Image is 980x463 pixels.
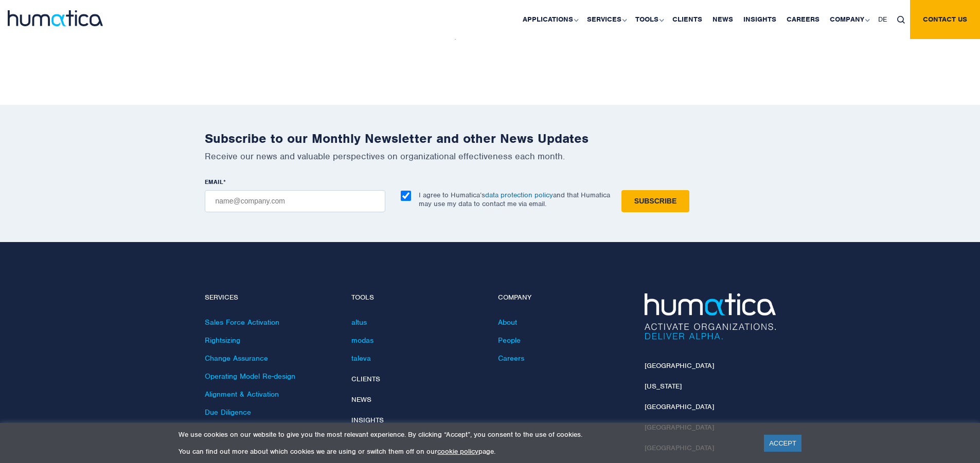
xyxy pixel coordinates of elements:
[437,447,478,456] a: cookie policy
[205,354,268,363] a: Change Assurance
[205,131,776,146] h2: Subscribe to our Monthly Newsletter and other News Updates
[351,336,373,345] a: modas
[351,318,367,327] a: altus
[498,318,517,327] a: About
[878,15,887,24] span: DE
[498,354,524,363] a: Careers
[205,293,336,302] h4: Services
[621,190,689,212] input: Subscribe
[205,190,385,212] input: name@company.com
[897,16,905,24] img: search_icon
[351,416,384,424] a: Insights
[179,430,751,439] p: We use cookies on our website to give you the most relevant experience. By clicking “Accept”, you...
[485,191,553,199] a: data protection policy
[498,293,629,302] h4: Company
[645,361,714,370] a: [GEOGRAPHIC_DATA]
[351,395,371,404] a: News
[8,10,103,26] img: logo
[419,191,610,208] p: I agree to Humatica’s and that Humatica may use my data to contact me via email.
[205,372,295,381] a: Operating Model Re-design
[351,354,371,363] a: taleva
[351,375,380,383] a: Clients
[645,402,714,411] a: [GEOGRAPHIC_DATA]
[401,191,411,201] input: I agree to Humatica’sdata protection policyand that Humatica may use my data to contact me via em...
[205,318,279,327] a: Sales Force Activation
[205,390,279,399] a: Alignment & Activation
[498,336,521,345] a: People
[764,435,801,452] a: ACCEPT
[645,293,776,340] img: Humatica
[179,447,751,456] p: You can find out more about which cookies we are using or switch them off on our page.
[205,408,251,417] a: Due Diligence
[205,178,223,186] span: EMAIL
[205,151,776,162] p: Receive our news and valuable perspectives on organizational effectiveness each month.
[645,382,682,391] a: [US_STATE]
[351,293,483,302] h4: Tools
[205,336,240,345] a: Rightsizing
